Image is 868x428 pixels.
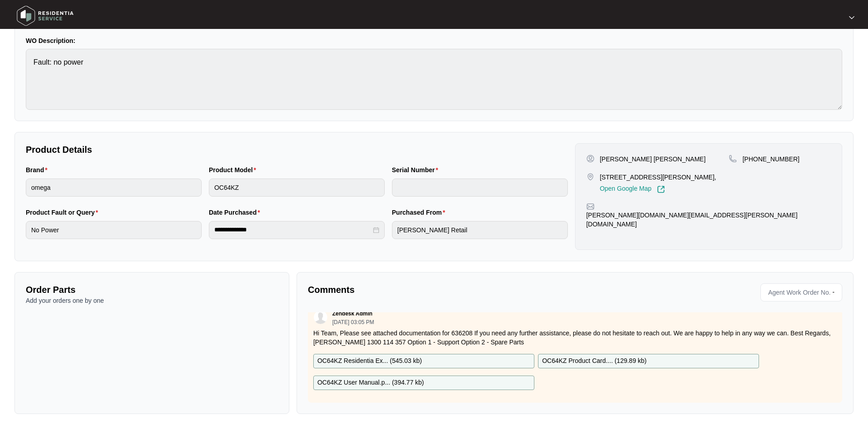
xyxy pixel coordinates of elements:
[332,310,373,317] p: Zendesk Admin
[313,329,837,347] p: Hi Team, Please see attached documentation for 636208 If you need any further assistance, please ...
[308,283,569,296] p: Comments
[317,378,424,388] p: OC64KZ User Manual.p... ( 394.77 kb )
[209,179,385,197] input: Product Model
[26,36,842,45] p: WO Description:
[392,221,568,239] input: Purchased From
[26,165,51,174] label: Brand
[26,283,278,296] p: Order Parts
[209,165,260,174] label: Product Model
[26,49,842,110] textarea: Fault: no power
[14,2,77,29] img: residentia service logo
[657,185,665,193] img: Link-External
[332,320,374,325] p: [DATE] 03:05 PM
[392,208,449,217] label: Purchased From
[26,296,278,305] p: Add your orders one by one
[586,173,594,181] img: map-pin
[209,208,264,217] label: Date Purchased
[214,225,371,235] input: Date Purchased
[586,155,594,163] img: user-pin
[392,179,568,197] input: Serial Number
[600,155,706,164] p: [PERSON_NAME] [PERSON_NAME]
[600,173,717,182] p: [STREET_ADDRESS][PERSON_NAME],
[729,155,737,163] img: map-pin
[600,185,665,193] a: Open Google Map
[742,155,799,164] p: [PHONE_NUMBER]
[392,165,442,174] label: Serial Number
[317,356,422,366] p: OC64KZ Residentia Ex... ( 545.03 kb )
[314,310,327,324] img: user.svg
[26,221,202,239] input: Product Fault or Query
[26,143,568,156] p: Product Details
[586,202,594,211] img: map-pin
[26,179,202,197] input: Brand
[849,15,854,20] img: dropdown arrow
[764,286,830,299] span: Agent Work Order No.
[832,286,838,299] p: -
[542,356,646,366] p: OC64KZ Product Card.... ( 129.89 kb )
[26,208,102,217] label: Product Fault or Query
[586,211,831,229] p: [PERSON_NAME][DOMAIN_NAME][EMAIL_ADDRESS][PERSON_NAME][DOMAIN_NAME]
